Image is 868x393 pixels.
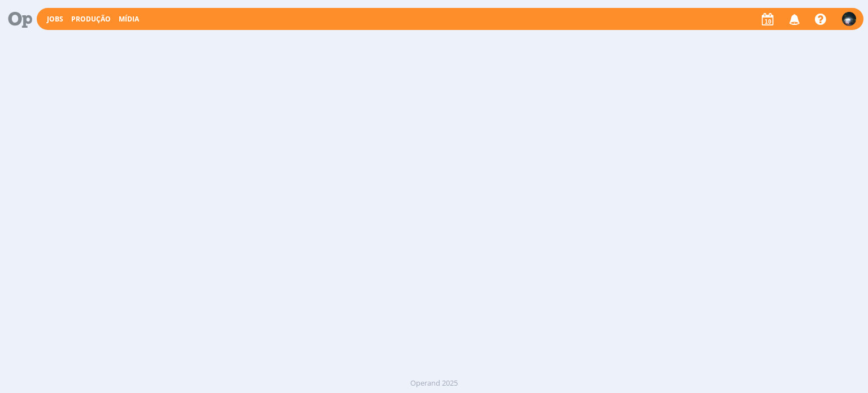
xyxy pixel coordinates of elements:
[119,14,139,24] a: Mídia
[47,14,63,24] a: Jobs
[841,9,857,29] button: G
[115,15,142,24] button: Mídia
[68,15,114,24] button: Produção
[71,14,111,24] a: Produção
[842,12,856,26] img: G
[44,15,67,24] button: Jobs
